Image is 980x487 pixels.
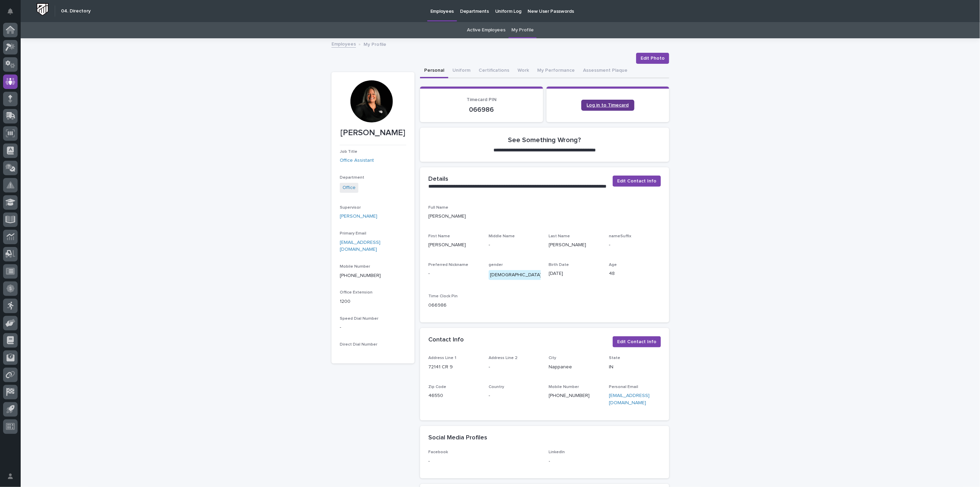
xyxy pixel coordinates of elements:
span: Age [609,263,617,267]
span: Last Name [549,234,570,238]
span: Address Line 1 [428,356,456,360]
a: My Profile [512,22,534,38]
p: 46550 [428,392,480,399]
a: [PHONE_NUMBER] [549,393,590,398]
button: Edit Contact Info [613,176,661,187]
p: [DATE] [549,270,601,277]
p: - [549,458,661,465]
h2: Contact Info [428,336,464,344]
span: Facebook [428,450,448,454]
span: Direct Dial Number [340,342,377,347]
span: Supervisor [340,206,361,210]
button: Edit Photo [636,53,669,64]
button: Work [513,64,533,78]
p: 72141 CR 9 [428,364,480,371]
span: Full Name [428,206,448,210]
p: 066986 [428,106,535,114]
p: [PERSON_NAME] [340,128,406,138]
span: Birth Date [549,263,569,267]
p: Nappanee [549,364,601,371]
a: [PHONE_NUMBER] [340,273,381,278]
span: Speed Dial Number [340,317,378,321]
button: Uniform [448,64,474,78]
a: Active Employees [467,22,506,38]
p: - [428,270,480,277]
p: - [489,392,541,399]
span: Personal Email [609,385,638,389]
p: [PERSON_NAME] [428,241,480,249]
span: Department [340,176,364,180]
p: 48 [609,270,661,277]
a: Office [343,184,356,191]
span: Middle Name [489,234,515,238]
h2: See Something Wrong? [508,136,581,144]
span: Edit Photo [641,55,665,62]
a: [PERSON_NAME] [340,213,377,220]
span: Mobile Number [549,385,579,389]
p: - [489,364,541,371]
button: My Performance [533,64,579,78]
h2: Details [428,176,448,183]
button: Edit Contact Info [613,336,661,347]
span: Country [489,385,504,389]
a: [EMAIL_ADDRESS][DOMAIN_NAME] [340,240,380,252]
span: LinkedIn [549,450,565,454]
button: Certifications [474,64,513,78]
span: Log in to Timecard [587,103,629,108]
a: Employees [331,40,356,48]
button: Notifications [3,4,18,19]
a: Office Assistant [340,157,374,164]
span: Timecard PIN [467,97,497,102]
button: Assessment Plaque [579,64,632,78]
span: Edit Contact Info [617,338,656,345]
span: Edit Contact Info [617,178,656,185]
p: 1200 [340,298,406,305]
span: First Name [428,234,450,238]
span: Zip Code [428,385,446,389]
span: Preferred Nickname [428,263,468,267]
span: State [609,356,620,360]
span: City [549,356,557,360]
p: [PERSON_NAME] [549,241,601,249]
p: - [340,324,406,331]
h2: 04. Directory [61,8,91,14]
p: - [489,241,541,249]
div: Notifications [9,8,18,19]
p: - [428,458,541,465]
span: Office Extension [340,290,372,295]
p: [PERSON_NAME] [428,213,661,220]
span: gender [489,263,503,267]
span: Primary Email [340,231,366,236]
p: My Profile [364,40,386,48]
span: Time Clock Pin [428,294,458,298]
p: IN [609,364,661,371]
div: [DEMOGRAPHIC_DATA] [489,270,543,280]
a: Log in to Timecard [581,100,634,111]
span: Mobile Number [340,265,370,269]
p: - [609,241,661,249]
span: Job Title [340,150,357,154]
button: Personal [420,64,448,78]
p: 066986 [428,302,480,309]
span: Address Line 2 [489,356,518,360]
img: Workspace Logo [36,3,49,16]
span: nameSuffix [609,234,631,238]
a: [EMAIL_ADDRESS][DOMAIN_NAME] [609,393,650,405]
h2: Social Media Profiles [428,434,487,442]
